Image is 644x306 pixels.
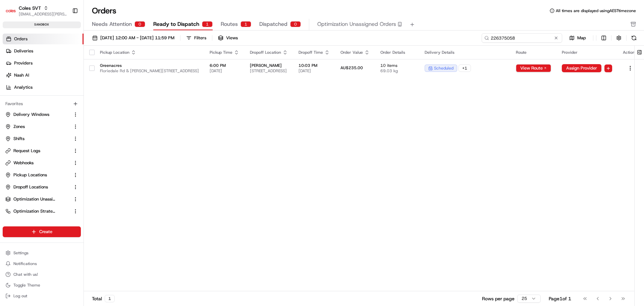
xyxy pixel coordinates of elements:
button: Assign Provider [562,64,601,72]
button: Coles SVTColes SVT[EMAIL_ADDRESS][PERSON_NAME][PERSON_NAME][DOMAIN_NAME] [3,3,69,19]
span: Providers [14,60,33,66]
img: Nash [7,7,20,20]
p: Welcome 👋 [7,27,122,38]
div: Dropoff Location [250,50,288,55]
button: Chat with us! [3,270,81,279]
div: Favorites [3,98,81,109]
button: Map [565,34,590,42]
button: Zones [3,121,81,132]
a: Analytics [3,82,84,93]
button: [DATE] 12:00 AM - [DATE] 11:59 PM [89,33,177,43]
a: Optimization Unassigned Orders [5,196,70,202]
div: Page 1 of 1 [549,295,571,302]
span: 10:03 PM [299,63,330,68]
span: Analytics [14,84,33,90]
span: Dropoff Locations [13,184,48,190]
div: 0 [290,21,301,27]
span: API Documentation [63,97,108,104]
span: [DATE] 12:00 AM - [DATE] 11:59 PM [100,35,174,41]
span: Zones [13,124,25,130]
button: Views [215,33,241,43]
button: Optimization Unassigned Orders [3,194,81,205]
div: Total [92,295,115,302]
span: scheduled [434,65,453,71]
a: 💻API Documentation [54,95,110,107]
input: Clear [17,43,111,50]
a: Shifts [5,136,70,142]
button: Settings [3,248,81,258]
button: Coles SVT [19,5,41,11]
div: 📗 [7,98,12,103]
a: Webhooks [5,160,70,166]
img: 1736555255976-a54dd68f-1ca7-489b-9aae-adbdc363a1c4 [7,64,19,76]
span: Webhooks [13,160,34,166]
span: Shifts [13,136,24,142]
span: 6:00 PM [210,63,239,68]
span: Create [39,229,52,235]
div: Delivery Details [425,50,505,55]
a: Zones [5,124,70,130]
span: Greenacres [100,63,199,68]
div: 💻 [57,98,62,103]
button: Toggle Theme [3,280,81,290]
span: 10 items [380,63,414,68]
div: Pickup Location [100,50,199,55]
a: Delivery Windows [5,112,70,118]
span: [DATE] [210,68,239,74]
a: Powered byPylon [47,114,81,119]
div: Provider [562,50,612,55]
p: Rows per page [482,295,515,302]
span: Needs Attention [92,20,132,28]
button: [EMAIL_ADDRESS][PERSON_NAME][PERSON_NAME][DOMAIN_NAME] [19,11,67,17]
span: All times are displayed using AEST timezone [556,8,636,13]
span: 69.03 kg [380,68,414,74]
button: Notifications [3,259,81,268]
span: Log out [13,293,27,299]
span: Dispatched [259,20,287,28]
a: Orders [3,34,84,44]
a: Nash AI [3,70,84,81]
span: Pickup Locations [13,172,47,178]
div: Actions [623,50,638,55]
a: 📗Knowledge Base [4,95,54,107]
div: Dropoff Time [299,50,330,55]
img: Coles SVT [5,5,16,16]
button: Webhooks [3,158,81,168]
span: Pylon [67,114,81,119]
button: Refresh [629,33,639,43]
span: Floriedale Rd & [PERSON_NAME][STREET_ADDRESS] [100,68,199,74]
button: Filters [183,33,209,43]
span: AU$235.00 [340,65,363,71]
div: Order Value [340,50,370,55]
span: Notifications [13,261,37,266]
span: Knowledge Base [13,97,51,104]
span: Request Logs [13,148,40,154]
span: Optimization Unassigned Orders [13,196,56,202]
h1: Orders [92,5,116,16]
input: Type to search [482,33,562,43]
span: Views [226,35,238,41]
span: Map [577,35,586,41]
div: Pickup Time [210,50,239,55]
button: Optimization Strategy [3,206,81,217]
button: Start new chat [114,66,122,74]
a: Pickup Locations [5,172,70,178]
span: Chat with us! [13,272,38,277]
button: View Route [516,64,551,72]
span: [DATE] [299,68,330,74]
div: We're available if you need us! [23,71,85,76]
button: Create [3,226,81,237]
a: Request Logs [5,148,70,154]
span: Settings [13,250,29,256]
button: Delivery Windows [3,109,81,120]
span: Toggle Theme [13,282,40,288]
a: Optimization Strategy [5,208,70,214]
button: Request Logs [3,145,81,156]
span: Delivery Windows [13,112,49,118]
div: Route [516,50,551,55]
div: 1 [202,21,213,27]
div: 1 [105,295,115,302]
button: Log out [3,291,81,301]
